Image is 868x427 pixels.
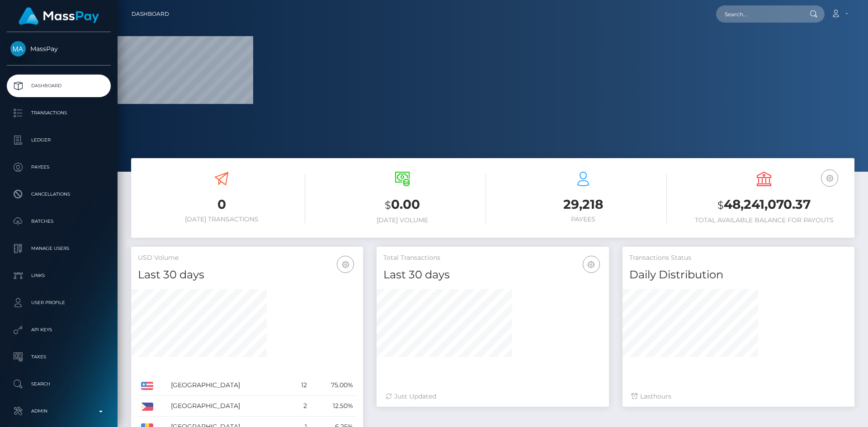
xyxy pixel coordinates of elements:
p: Payees [10,160,107,174]
h6: [DATE] Transactions [138,216,305,223]
h3: 0.00 [319,196,486,214]
a: API Keys [7,319,111,341]
input: Search... [716,5,801,23]
a: Admin [7,400,111,422]
h3: 29,218 [500,196,667,213]
small: $ [385,199,391,211]
p: Links [10,269,107,282]
img: PH.png [141,403,153,411]
td: 75.00% [310,375,356,396]
h3: 0 [138,196,305,213]
td: 12 [290,375,310,396]
a: Dashboard [7,75,111,97]
h5: Total Transactions [383,253,602,263]
td: 2 [290,396,310,417]
h5: Transactions Status [629,253,848,263]
p: User Profile [10,296,107,310]
td: [GEOGRAPHIC_DATA] [168,375,290,396]
p: Transactions [10,106,107,120]
p: Dashboard [10,79,107,93]
p: Cancellations [10,188,107,201]
p: Manage Users [10,242,107,255]
p: API Keys [10,323,107,337]
div: Last hours [632,392,845,401]
small: $ [717,199,724,211]
h6: Total Available Balance for Payouts [680,216,848,224]
a: Taxes [7,346,111,368]
p: Taxes [10,350,107,364]
a: Search [7,373,111,395]
a: Cancellations [7,183,111,206]
h6: [DATE] Volume [319,216,486,224]
p: Admin [10,404,107,418]
a: Manage Users [7,237,111,260]
p: Ledger [10,133,107,147]
a: Batches [7,210,111,233]
div: Just Updated [386,392,599,401]
img: MassPay Logo [19,7,99,25]
a: User Profile [7,291,111,314]
a: Transactions [7,102,111,124]
td: [GEOGRAPHIC_DATA] [168,396,290,417]
h3: 48,241,070.37 [680,196,848,214]
img: MassPay [10,41,26,56]
p: Batches [10,215,107,228]
td: 12.50% [310,396,356,417]
span: MassPay [7,45,111,53]
p: Search [10,377,107,391]
a: Links [7,264,111,287]
a: Ledger [7,129,111,151]
a: Dashboard [132,5,169,23]
h6: Payees [500,216,667,223]
img: US.png [141,382,153,390]
h5: USD Volume [138,253,356,263]
h4: Daily Distribution [629,267,848,283]
a: Payees [7,156,111,178]
h4: Last 30 days [383,267,602,283]
h4: Last 30 days [138,267,356,283]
